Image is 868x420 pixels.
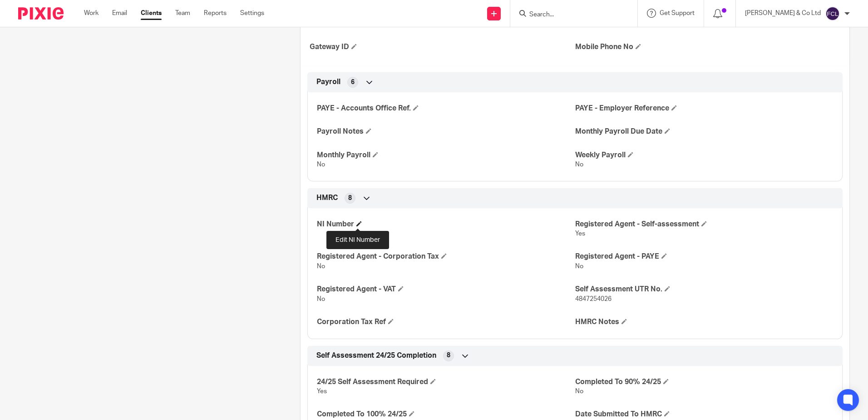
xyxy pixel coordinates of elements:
a: Reports [204,9,227,18]
span: Get Support [660,10,695,16]
h4: HMRC Notes [575,317,833,327]
span: 8 [348,194,352,203]
h4: Completed To 90% 24/25 [575,377,833,387]
span: Yes [575,230,585,237]
h4: PAYE - Employer Reference [575,104,833,113]
h4: Gateway ID [310,42,575,52]
h4: Corporation Tax Ref [317,317,575,327]
a: Settings [240,9,264,18]
span: Payroll [316,77,340,87]
h4: Payroll Notes [317,127,575,136]
h4: Weekly Payroll [575,150,833,160]
span: Self Assessment 24/25 Completion [316,351,436,360]
span: No [575,388,583,395]
span: No [317,161,325,168]
h4: Registered Agent - Self-assessment [575,220,833,229]
span: No [317,296,325,302]
img: Pixie [18,7,64,20]
h4: Registered Agent - PAYE [575,252,833,261]
h4: Monthly Payroll [317,150,575,160]
p: [PERSON_NAME] & Co Ltd [745,9,821,18]
a: Work [84,9,99,18]
span: HMRC [316,193,338,203]
a: Team [175,9,190,18]
a: Clients [141,9,162,18]
h4: Date Submitted To HMRC [575,410,833,419]
h4: Monthly Payroll Due Date [575,127,833,136]
span: 8 [447,351,450,360]
h4: 24/25 Self Assessment Required [317,377,575,387]
h4: PAYE - Accounts Office Ref. [317,104,575,113]
span: No [575,161,583,168]
a: Email [112,9,127,18]
span: No [317,263,325,270]
h4: Registered Agent - VAT [317,285,575,294]
span: 4847254026 [575,296,612,302]
h4: Registered Agent - Corporation Tax [317,252,575,261]
h4: Mobile Phone No [575,42,840,52]
h4: Self Assessment UTR No. [575,285,833,294]
h4: Completed To 100% 24/25 [317,410,575,419]
span: Yes [317,388,327,395]
span: 6 [351,78,355,87]
h4: NI Number [317,220,575,229]
span: No [575,263,583,270]
input: Search [528,11,610,19]
img: svg%3E [825,6,840,21]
